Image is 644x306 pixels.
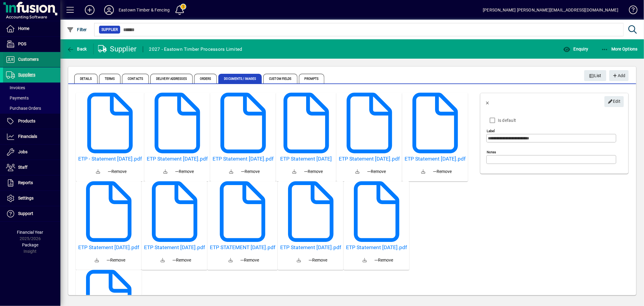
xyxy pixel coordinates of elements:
[433,168,452,175] span: Remove
[65,24,88,35] button: Filter
[346,244,407,251] a: ETP Statement [DATE].pdf
[18,26,29,31] span: Home
[18,72,35,77] span: Suppliers
[170,255,194,265] button: Remove
[101,27,118,33] span: Supplier
[304,168,323,175] span: Remove
[241,257,259,263] span: Remove
[3,103,60,113] a: Purchase Orders
[609,70,629,81] button: Add
[3,52,60,67] a: Customers
[3,206,60,221] a: Support
[67,47,87,51] span: Back
[122,74,149,83] span: Contacts
[309,257,327,263] span: Remove
[483,5,618,15] div: [PERSON_NAME] [PERSON_NAME][EMAIL_ADDRESS][DOMAIN_NAME]
[6,106,41,111] span: Purchase Orders
[78,156,142,162] a: ETP - Statement [DATE].pdf
[6,85,25,90] span: Invoices
[487,129,495,133] mat-label: Label
[147,156,208,162] a: ETP Statement [DATE].pdf
[350,164,365,179] a: Download
[18,57,39,62] span: Customers
[416,164,431,179] a: Download
[18,196,34,200] span: Settings
[213,156,274,162] h5: ETP Statement [DATE].pdf
[67,27,87,32] span: Filter
[600,44,639,54] button: More Options
[589,71,602,81] span: List
[287,164,302,179] a: Download
[278,156,334,162] a: ETP Statement [DATE]
[172,257,191,263] span: Remove
[18,165,27,170] span: Staff
[367,168,386,175] span: Remove
[224,253,238,268] a: Download
[357,253,372,268] a: Download
[299,74,325,83] span: Prompts
[91,164,106,179] a: Download
[3,191,60,206] a: Settings
[480,94,495,109] button: Back
[405,156,466,162] a: ETP Statement [DATE].pdf
[99,5,119,15] button: Profile
[241,168,260,175] span: Remove
[65,44,88,54] button: Back
[280,244,341,251] a: ETP Statement [DATE].pdf
[74,74,98,83] span: Details
[238,255,262,265] button: Remove
[22,243,38,247] span: Package
[155,253,170,268] a: Download
[80,5,99,15] button: Add
[107,257,125,263] span: Remove
[98,44,137,54] div: Supplier
[158,164,173,179] a: Download
[612,71,625,81] span: Add
[78,244,139,251] a: ETP Statement [DATE].pdf
[144,244,205,251] a: ETP Statement [DATE].pdf
[263,74,297,83] span: Custom Fields
[431,166,454,177] button: Remove
[224,164,239,179] a: Download
[90,253,104,268] a: Download
[18,149,27,154] span: Jobs
[18,119,35,123] span: Products
[194,74,217,83] span: Orders
[18,41,26,46] span: POS
[604,96,624,107] button: Edit
[149,44,242,54] div: 2027 - Eastown Timber Processors Limited
[6,96,29,100] span: Payments
[3,175,60,190] a: Reports
[601,47,638,51] span: More Options
[3,93,60,103] a: Payments
[624,1,636,21] a: Knowledge Base
[372,255,396,265] button: Remove
[3,129,60,144] a: Financials
[175,168,194,175] span: Remove
[3,160,60,175] a: Staff
[3,145,60,160] a: Jobs
[3,114,60,129] a: Products
[150,74,193,83] span: Delivery Addresses
[339,156,400,162] a: ETP Statement [DATE].pdf
[210,244,275,251] a: ETP STATEMENT [DATE].pdf
[306,255,330,265] button: Remove
[302,166,325,177] button: Remove
[365,166,388,177] button: Remove
[239,166,262,177] button: Remove
[487,150,496,154] mat-label: Notes
[562,44,590,54] button: Enquiry
[119,5,170,15] div: Eastown Timber & Fencing
[173,166,196,177] button: Remove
